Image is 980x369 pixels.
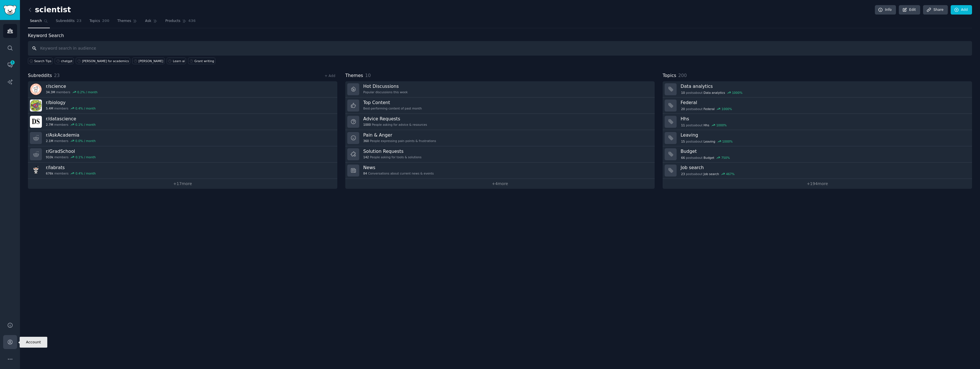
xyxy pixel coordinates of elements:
[663,130,972,146] a: Leaving15postsaboutLeaving1000%
[34,59,52,63] span: Search Tips
[363,155,421,159] div: People asking for tools & solutions
[363,83,408,89] h3: Hot Discussions
[194,59,214,63] div: Grant writing
[704,156,714,160] span: Budget
[46,123,96,127] div: members
[77,19,81,24] span: 23
[681,148,968,154] h3: Budget
[145,19,151,24] span: Ask
[28,114,337,130] a: r/datascience2.7Mmembers0.1% / month
[28,5,71,15] h2: scientist
[28,17,50,28] a: Search
[363,100,422,106] h3: Top Content
[28,98,337,114] a: r/biology5.4Mmembers0.4% / month
[363,123,427,127] div: People asking for advice & resources
[75,171,96,175] div: 0.4 % / month
[345,163,655,179] a: News84Conversations about current news & events
[363,155,369,159] span: 142
[663,81,972,98] a: Data analytics10postsaboutData analytics1000%
[46,165,96,171] h3: r/ labrats
[46,139,53,143] span: 2.1M
[363,171,434,175] div: Conversations about current news & events
[138,59,163,63] div: [PERSON_NAME]
[89,19,100,24] span: Topics
[55,58,74,64] a: chatgpt
[46,171,96,175] div: members
[663,146,972,163] a: Budget66postsaboutBudget750%
[363,139,436,143] div: People expressing pain points & frustrations
[663,98,972,114] a: Federal20postsaboutFederal1000%
[345,130,655,146] a: Pain & Anger360People expressing pain points & frustrations
[681,123,727,128] div: post s about
[46,123,53,127] span: 2.7M
[681,139,733,144] div: post s about
[365,73,371,78] span: 10
[28,130,337,146] a: r/AskAcademia2.1Mmembers0.0% / month
[30,165,42,177] img: labrats
[163,17,197,28] a: Products436
[681,116,968,122] h3: Hhs
[923,5,948,15] a: Share
[681,107,685,111] span: 20
[363,165,434,171] h3: News
[30,100,42,111] img: biology
[681,83,968,89] h3: Data analytics
[899,5,920,15] a: Edit
[28,179,337,189] a: +17more
[363,171,367,175] span: 84
[46,106,96,110] div: members
[663,179,972,189] a: +194more
[875,5,896,15] a: Info
[30,116,42,128] img: datascience
[704,123,709,127] span: Hhs
[82,59,129,63] div: [PERSON_NAME] for academics
[117,19,131,24] span: Themes
[46,83,97,89] h3: r/ science
[681,100,968,106] h3: Federal
[28,41,972,56] input: Keyword search in audience
[363,132,436,138] h3: Pain & Anger
[75,106,96,110] div: 0.4 % / month
[46,155,53,159] span: 910k
[681,172,685,176] span: 23
[345,146,655,163] a: Solution Requests142People asking for tools & solutions
[324,74,335,78] a: + Add
[28,72,52,79] span: Subreddits
[345,179,655,189] a: +4more
[10,60,15,64] span: 5
[54,73,60,78] span: 23
[173,59,185,63] div: Learn ai
[363,116,427,122] h3: Advice Requests
[681,165,968,171] h3: Job search
[678,73,687,78] span: 200
[663,114,972,130] a: Hhs11postsaboutHhs1000%
[76,58,130,64] a: [PERSON_NAME] for academics
[30,19,42,24] span: Search
[102,19,109,24] span: 200
[681,90,743,95] div: post s about
[363,90,408,94] div: Popular discussions this week
[681,156,685,160] span: 66
[143,17,159,28] a: Ask
[28,58,53,64] button: Search Tips
[345,72,363,79] span: Themes
[46,116,96,122] h3: r/ datascience
[363,148,421,154] h3: Solution Requests
[115,17,139,28] a: Themes
[188,58,215,64] a: Grant writing
[345,98,655,114] a: Top ContentBest-performing content of past month
[28,33,64,38] label: Keyword Search
[663,163,972,179] a: Job search23postsaboutJob search467%
[363,123,371,127] span: 1000
[681,106,732,111] div: post s about
[704,139,715,143] span: Leaving
[132,58,165,64] a: [PERSON_NAME]
[46,171,53,175] span: 676k
[363,106,422,110] div: Best-performing content of past month
[951,5,972,15] a: Add
[46,106,53,110] span: 5.4M
[722,139,733,143] div: 1000 %
[681,132,968,138] h3: Leaving
[75,123,96,127] div: 0.1 % / month
[28,81,337,98] a: r/science34.3Mmembers0.2% / month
